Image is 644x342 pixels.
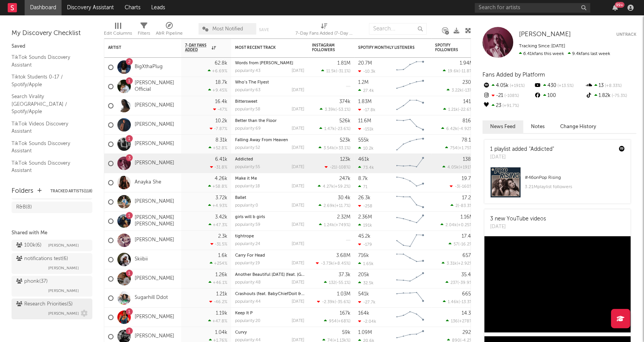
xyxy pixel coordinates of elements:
div: [DATE] [292,261,304,265]
svg: Chart title [393,154,427,173]
span: +0.25 % [458,223,472,227]
span: -22.6 % [459,108,472,112]
div: 7-Day Fans Added (7-Day Fans Added) [295,19,353,42]
a: TikTok Videos Discovery Assistant [12,120,85,135]
div: 4.26k [215,176,227,181]
div: 23 [482,101,534,111]
div: 1.94M [460,61,474,66]
div: popularity: 18 [235,184,260,189]
a: Research Priorities(5)[PERSON_NAME] [12,299,92,319]
div: ( ) [443,107,474,112]
input: Search... [369,23,427,35]
button: Untrack [616,31,636,38]
div: 141k [463,99,474,104]
span: 2.69k [324,204,335,208]
a: Sugarhill Ddot [135,295,168,301]
div: 71 [358,184,367,189]
div: 27.4k [358,88,374,93]
a: [PERSON_NAME] [135,199,174,205]
span: 3.22k [452,88,462,93]
div: popularity: 48 [235,280,261,285]
span: +191 % [509,84,525,88]
span: -13 % [463,88,472,93]
span: 754 [450,146,457,150]
div: 1.21k [216,292,227,297]
span: -4.92 % [459,127,472,131]
div: 526k [339,118,350,123]
span: +13.5 % [556,84,573,88]
div: 1.26k [215,272,227,277]
a: TikTok Sounds Discovery Assistant [12,53,85,69]
div: Saved [12,42,92,51]
a: tightrope [235,234,254,239]
div: 7-Day Fans Added (7-Day Fans Added) [295,29,353,38]
div: Ballet [235,196,304,200]
a: Another Beautiful [DATE] (feat. [GEOGRAPHIC_DATA]) [235,273,342,277]
div: 230k [462,80,474,85]
div: -21 [482,91,534,101]
a: [PERSON_NAME] [135,102,174,109]
button: Change History [552,120,604,133]
div: 541k [358,292,369,297]
div: A&R Pipeline [156,29,183,38]
div: 665k [462,292,474,297]
div: 3.72k [215,195,227,200]
div: popularity: 44 [235,300,261,304]
div: Falling Away From Heaven [235,138,304,142]
span: -16.2 % [459,242,472,247]
a: Bittersweet [235,100,257,104]
span: [PERSON_NAME] [48,286,79,295]
div: popularity: 69 [235,127,261,131]
svg: Chart title [393,231,427,250]
button: Notes [523,120,552,133]
span: 1.24k [324,223,334,227]
div: [DATE] [292,204,304,208]
div: ( ) [319,126,350,131]
div: Make it Me [235,177,304,181]
div: 430 [534,81,585,91]
span: [PERSON_NAME] [519,31,571,38]
div: 374k [339,99,350,104]
div: tightrope [235,234,304,239]
div: 19.7k [462,176,474,181]
div: ( ) [442,261,474,266]
div: 62.8k [215,61,227,66]
div: ( ) [445,145,474,150]
div: 32.5k [358,280,374,285]
div: Filters [138,19,150,42]
div: +47.3 % [209,222,227,227]
span: +1.75 % [459,146,472,150]
span: -160 % [460,185,472,189]
div: ( ) [450,184,474,189]
div: 123k [340,157,350,162]
div: 17.2k [462,195,474,200]
div: 100 [534,91,585,101]
div: 1 playlist added [490,145,554,153]
div: 30.4k [338,195,350,200]
div: Artist [108,45,166,50]
div: Addicted [235,157,304,162]
svg: Chart title [393,135,427,154]
span: 57 [454,242,458,247]
div: ( ) [316,261,350,266]
div: 6.41k [215,157,227,162]
a: Falling Away From Heaven [235,138,288,142]
span: +59.2 % [335,185,349,189]
svg: Chart title [393,192,427,212]
button: Save [259,28,269,32]
div: popularity: 19 [235,261,260,265]
span: Tracking Since: [DATE] [519,44,565,48]
div: ( ) [320,107,350,112]
div: 2.3k [218,234,227,239]
span: 3.54k [324,146,334,150]
a: Carry For Head [235,254,265,258]
div: 657k [462,253,474,258]
a: Better than the Floor [235,119,277,123]
div: Filters [138,29,150,38]
a: [PERSON_NAME] [135,160,174,167]
a: notifications test(6)[PERSON_NAME] [12,253,92,274]
div: 1.83M [358,99,372,104]
div: girls will b girls [235,215,304,219]
div: -151k [358,127,374,132]
div: 1.82k [585,91,636,101]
